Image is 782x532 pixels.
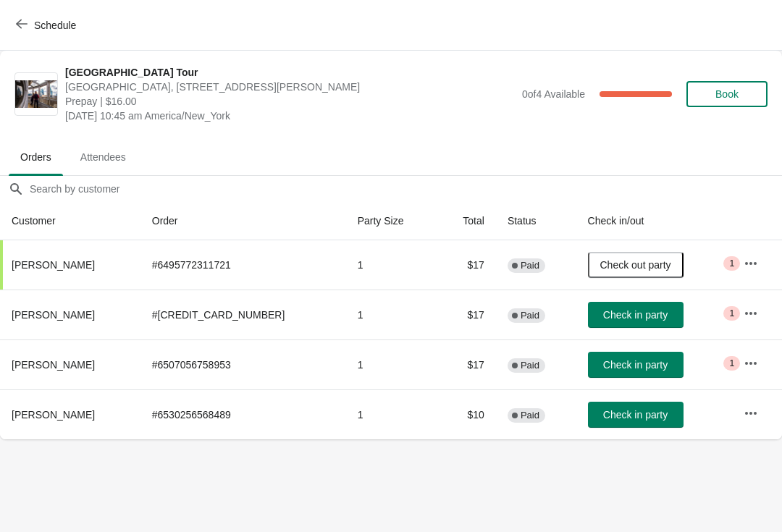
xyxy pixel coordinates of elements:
[521,260,539,271] span: Paid
[437,389,496,439] td: $10
[69,144,138,170] span: Attendees
[522,88,585,100] span: 0 of 4 Available
[588,352,684,378] button: Check in party
[12,409,95,421] span: [PERSON_NAME]
[140,202,346,240] th: Order
[65,65,515,80] span: [GEOGRAPHIC_DATA] Tour
[346,202,437,240] th: Party Size
[140,290,346,339] td: # [CREDIT_CARD_NUMBER]
[588,252,684,278] button: Check out party
[346,389,437,439] td: 1
[729,308,734,319] span: 1
[437,240,496,290] td: $17
[346,240,437,290] td: 1
[437,290,496,339] td: $17
[15,80,57,109] img: City Hall Tower Tour
[603,309,668,321] span: Check in party
[12,309,95,321] span: [PERSON_NAME]
[715,88,739,100] span: Book
[521,310,539,321] span: Paid
[140,389,346,439] td: # 6530256568489
[29,176,782,202] input: Search by customer
[12,359,95,371] span: [PERSON_NAME]
[9,144,63,170] span: Orders
[729,258,734,269] span: 1
[437,339,496,389] td: $17
[729,358,734,369] span: 1
[576,202,733,240] th: Check in/out
[140,240,346,290] td: # 6495772311721
[346,290,437,339] td: 1
[588,402,684,428] button: Check in party
[521,410,539,421] span: Paid
[588,302,684,328] button: Check in party
[346,339,437,389] td: 1
[521,360,539,371] span: Paid
[34,20,76,31] span: Schedule
[65,80,515,94] span: [GEOGRAPHIC_DATA], [STREET_ADDRESS][PERSON_NAME]
[600,259,671,271] span: Check out party
[437,202,496,240] th: Total
[603,409,668,421] span: Check in party
[65,109,515,123] span: [DATE] 10:45 am America/New_York
[7,12,88,38] button: Schedule
[603,359,668,371] span: Check in party
[140,339,346,389] td: # 6507056758953
[12,259,95,271] span: [PERSON_NAME]
[496,202,576,240] th: Status
[65,94,515,109] span: Prepay | $16.00
[686,81,768,107] button: Book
